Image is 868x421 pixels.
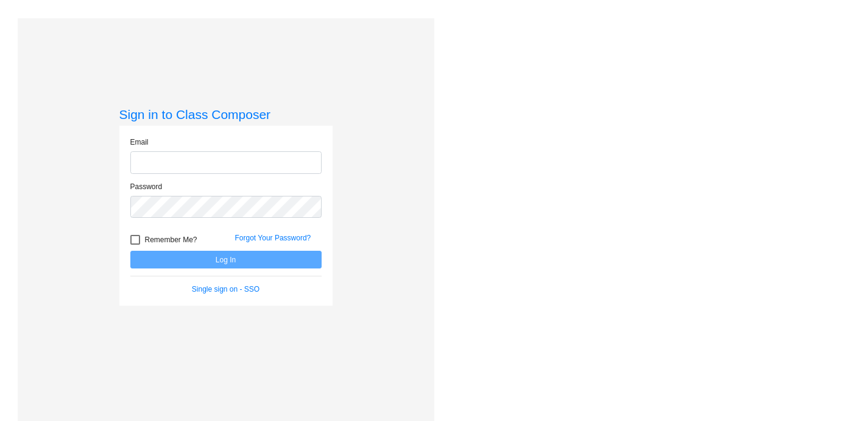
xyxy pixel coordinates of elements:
[130,137,149,148] label: Email
[130,251,322,268] button: Log In
[119,107,333,122] h3: Sign in to Class Composer
[145,232,197,247] span: Remember Me?
[235,234,311,242] a: Forgot Your Password?
[130,181,163,192] label: Password
[192,285,259,293] a: Single sign on - SSO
